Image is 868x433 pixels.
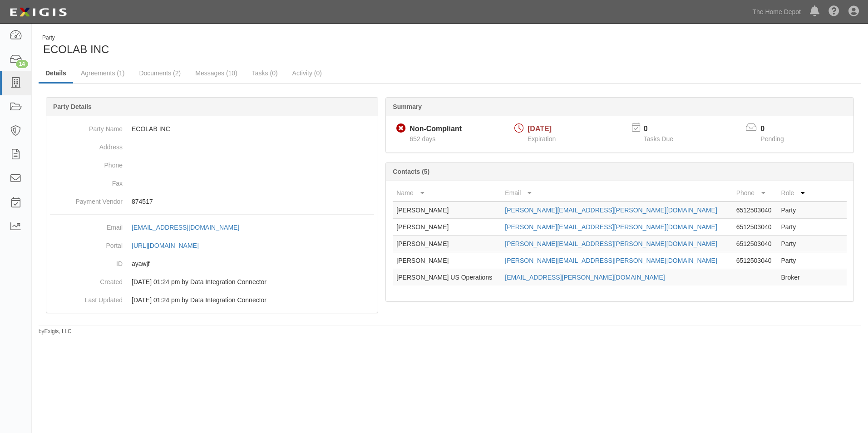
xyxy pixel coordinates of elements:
i: Non-Compliant [396,124,406,133]
div: ECOLAB INC [39,34,443,57]
a: Activity (0) [286,64,329,82]
b: Party Details [53,103,92,110]
a: [EMAIL_ADDRESS][DOMAIN_NAME] [132,224,249,231]
dd: 09/13/2022 01:24 pm by Data Integration Connector [50,273,374,291]
span: Tasks Due [644,135,673,143]
dd: ECOLAB INC [50,120,374,138]
td: 6512503040 [733,202,778,219]
td: [PERSON_NAME] [393,236,501,252]
dt: Phone [50,156,123,170]
a: [PERSON_NAME][EMAIL_ADDRESS][PERSON_NAME][DOMAIN_NAME] [505,223,717,231]
a: The Home Depot [748,3,805,21]
td: Party [778,236,810,252]
i: Help Center - Complianz [829,6,839,17]
a: Agreements (1) [74,64,131,82]
th: Phone [733,185,778,202]
span: Pending [760,135,784,143]
td: 6512503040 [733,219,778,236]
span: [DATE] [528,125,552,133]
span: Since 12/31/2023 [409,135,435,143]
a: Details [39,64,73,84]
dt: Portal [50,236,123,250]
span: Expiration [528,135,556,143]
a: Exigis, LLC [44,328,72,335]
th: Role [778,185,810,202]
td: Party [778,219,810,236]
td: [PERSON_NAME] US Operations [393,269,501,286]
dt: Last Updated [50,291,123,305]
p: 0 [644,124,685,134]
a: [PERSON_NAME][EMAIL_ADDRESS][PERSON_NAME][DOMAIN_NAME] [505,207,717,214]
td: Party [778,252,810,269]
dt: ID [50,255,123,268]
img: logo-5460c22ac91f19d4615b14bd174203de0afe785f0fc80cf4dbbc73dc1793850b.png [7,4,69,20]
th: Email [501,185,732,202]
span: ECOLAB INC [43,43,109,55]
td: [PERSON_NAME] [393,202,501,219]
td: [PERSON_NAME] [393,219,501,236]
div: [EMAIL_ADDRESS][DOMAIN_NAME] [132,223,239,232]
dd: ayawjf [50,255,374,273]
a: [EMAIL_ADDRESS][PERSON_NAME][DOMAIN_NAME] [505,274,665,281]
dt: Email [50,218,123,232]
td: 6512503040 [733,236,778,252]
p: 0 [760,124,795,134]
a: [PERSON_NAME][EMAIL_ADDRESS][PERSON_NAME][DOMAIN_NAME] [505,257,717,264]
small: by [39,328,72,335]
dt: Party Name [50,120,123,133]
dd: 09/13/2022 01:24 pm by Data Integration Connector [50,291,374,309]
td: Broker [778,269,810,286]
b: Contacts (5) [393,168,429,175]
td: Party [778,202,810,219]
td: 6512503040 [733,252,778,269]
b: Summary [393,103,422,110]
a: [URL][DOMAIN_NAME] [132,242,209,249]
div: 14 [16,60,28,68]
a: Tasks (0) [245,64,285,82]
dt: Created [50,273,123,286]
a: Documents (2) [132,64,187,82]
p: 874517 [132,197,374,206]
dt: Address [50,138,123,152]
a: [PERSON_NAME][EMAIL_ADDRESS][PERSON_NAME][DOMAIN_NAME] [505,240,717,247]
div: Party [42,34,109,42]
dt: Fax [50,174,123,188]
th: Name [393,185,501,202]
dt: Payment Vendor [50,192,123,206]
td: [PERSON_NAME] [393,252,501,269]
a: Messages (10) [188,64,244,82]
div: Non-Compliant [409,124,462,134]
